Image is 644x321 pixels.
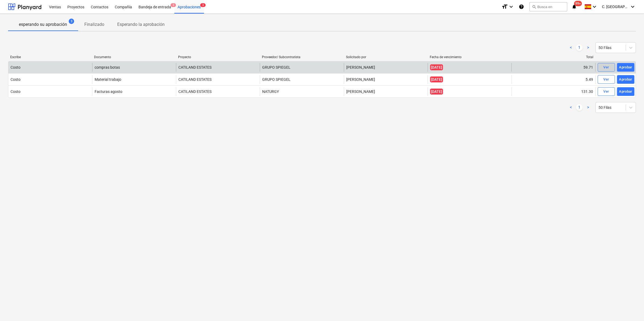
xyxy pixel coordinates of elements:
[617,87,634,96] button: Aprobar
[430,55,509,59] div: Fecha de vencimiento
[602,5,629,9] span: C. [GEOGRAPHIC_DATA]
[344,87,428,96] div: [PERSON_NAME]
[511,75,595,84] div: 5.49
[95,65,120,69] div: compras botas
[598,75,615,84] button: Ver
[603,76,609,83] div: Ver
[591,4,598,10] i: keyboard_arrow_down
[94,55,174,59] div: Documento
[603,89,609,95] div: Ver
[430,76,443,82] span: [DATE]
[585,44,591,51] a: Next page
[529,2,567,11] button: Busca en
[574,1,582,6] span: 99+
[69,19,74,24] span: 3
[585,104,591,111] a: Next page
[11,89,20,94] div: Costo
[430,89,443,95] span: [DATE]
[19,21,67,28] p: esperando su aprobación
[619,76,632,83] div: Aprobar
[576,44,583,51] a: Page 1 is your current page
[532,5,536,9] span: search
[84,21,104,28] p: Finalizado
[11,77,20,82] div: Costo
[260,75,344,84] div: GRUPO SPIEGEL
[430,64,443,70] span: [DATE]
[95,77,121,82] div: Material trabajo
[344,75,428,84] div: [PERSON_NAME]
[576,104,583,111] a: Page 1 is your current page
[619,64,632,71] div: Aprobar
[598,87,615,96] button: Ver
[603,64,609,71] div: Ver
[514,55,593,59] div: Total
[629,4,636,10] i: keyboard_arrow_down
[617,75,634,84] button: Aprobar
[617,63,634,72] button: Aprobar
[11,65,20,69] div: Costo
[508,4,514,10] i: keyboard_arrow_down
[178,55,258,59] div: Proyecto
[346,55,425,59] div: Solicitado por
[344,63,428,72] div: [PERSON_NAME]
[178,89,212,94] span: CATILAND ESTATES
[572,4,577,10] i: notifications
[598,63,615,72] button: Ver
[178,77,212,82] span: CATILAND ESTATES
[260,63,344,72] div: GRUPO SPIEGEL
[171,3,176,7] span: 3
[10,55,90,59] div: Escribe
[519,4,524,10] i: Base de conocimientos
[95,89,122,94] div: Facturas agosto
[262,55,341,59] div: Proveedor/ Subcontratista
[619,89,632,95] div: Aprobar
[511,87,595,96] div: 131.30
[567,104,574,111] a: Previous page
[260,87,344,96] div: NATURGY
[178,65,212,69] span: CATILAND ESTATES
[511,63,595,72] div: 59.71
[567,44,574,51] a: Previous page
[117,21,165,28] p: Esperando la aprobación
[200,3,206,7] span: 3
[501,4,508,10] i: format_size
